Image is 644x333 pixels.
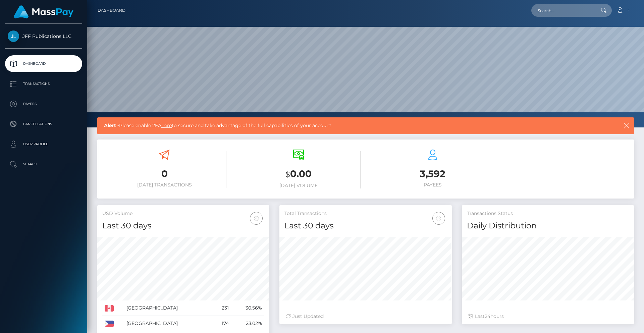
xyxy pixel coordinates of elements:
td: 23.02% [231,316,265,331]
td: [GEOGRAPHIC_DATA] [124,316,213,331]
td: [GEOGRAPHIC_DATA] [124,300,213,316]
span: JFF Publications LLC [5,33,82,39]
a: Transactions [5,75,82,92]
h3: 3,592 [371,167,495,180]
h4: Last 30 days [102,220,264,232]
td: 231 [213,300,231,316]
p: Search [8,159,79,169]
h5: USD Volume [102,210,264,217]
h5: Total Transactions [284,210,446,217]
a: Dashboard [5,55,82,72]
small: $ [285,170,290,179]
a: Dashboard [98,3,125,17]
a: Payees [5,96,82,112]
a: Search [5,156,82,173]
input: Search... [531,4,594,17]
img: CA.png [105,305,114,311]
h4: Last 30 days [284,220,446,232]
p: Dashboard [8,59,79,69]
h4: Daily Distribution [467,220,629,232]
h5: Transactions Status [467,210,629,217]
p: Cancellations [8,119,79,129]
img: MassPay Logo [14,5,73,18]
h3: 0 [102,167,226,180]
div: Just Updated [286,313,445,320]
a: User Profile [5,136,82,153]
h6: [DATE] Volume [236,183,361,188]
h6: Payees [371,182,495,188]
p: Payees [8,99,79,109]
span: Please enable 2FA to secure and take advantage of the full capabilities of your account [104,122,570,129]
td: 30.56% [231,300,265,316]
div: Last hours [469,313,627,320]
a: Cancellations [5,116,82,132]
h3: 0.00 [236,167,361,181]
span: 24 [485,313,490,319]
img: JFF Publications LLC [8,31,19,42]
h6: [DATE] Transactions [102,182,226,188]
img: PH.png [105,321,114,327]
p: Transactions [8,79,79,89]
a: here [161,122,172,128]
b: Alert - [104,122,119,128]
td: 174 [213,316,231,331]
p: User Profile [8,139,79,149]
